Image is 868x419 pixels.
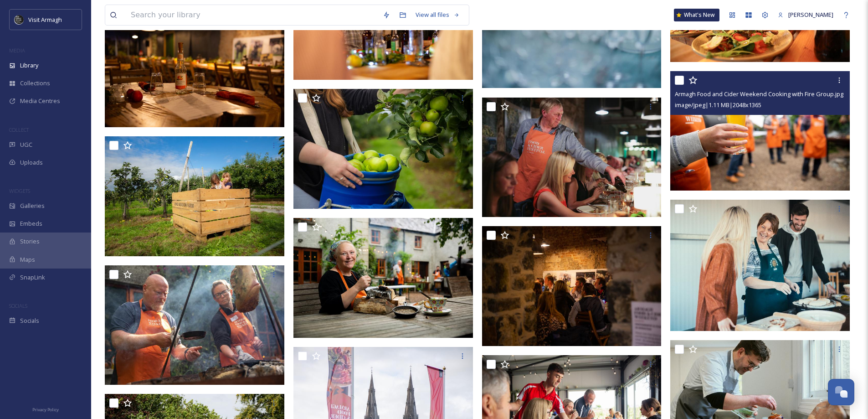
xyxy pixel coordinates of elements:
[9,302,27,309] span: SOCIALS
[670,71,850,191] img: Armagh Food and Cider Weekend Cooking with Fire Group.jpg
[482,98,662,217] img: Armagh Food and Cider weekend dining .jpg
[788,10,833,19] span: [PERSON_NAME]
[293,89,473,209] img: Apple picking at Armagh Food and Cider Weekend (2).jpg
[105,7,284,127] img: Dining at Armagh Cider Weekend.jpg
[674,9,719,21] a: What's New
[9,126,29,133] span: COLLECT
[32,407,59,413] span: Privacy Policy
[20,61,38,70] span: Library
[105,265,284,385] img: Armagh Food and Cider Weekend Produce (2).jpg
[28,16,62,24] span: Visit Armagh
[9,47,25,54] span: MEDIA
[126,5,378,25] input: Search your library
[20,79,50,88] span: Collections
[20,140,32,149] span: UGC
[15,15,24,24] img: THE-FIRST-PLACE-VISIT-ARMAGH.COM-BLACK.jpg
[482,226,662,346] img: Dining at Armagh Food and Cider Weekend.jpg
[675,101,761,109] span: image/jpeg | 1.11 MB | 2048 x 1365
[20,158,43,167] span: Uploads
[773,6,838,24] a: [PERSON_NAME]
[20,97,60,105] span: Media Centres
[20,255,35,264] span: Maps
[828,379,854,405] button: Open Chat
[670,200,850,331] img: Bread making at Long Meadow Cider Company.jpg
[9,187,30,194] span: WIDGETS
[293,218,473,338] img: Fiona Cooking with Fire Armagh Food and Cider Weekend.jpg
[20,237,40,246] span: Stories
[20,316,39,325] span: Socials
[20,273,45,282] span: SnapLink
[675,90,843,98] span: Armagh Food and Cider Weekend Cooking with Fire Group.jpg
[411,6,464,24] a: View all files
[32,403,59,414] a: Privacy Policy
[20,202,45,210] span: Galleries
[20,219,42,228] span: Embeds
[105,136,284,256] img: Apple picking at Armagh Food and Cider Weekend.jpg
